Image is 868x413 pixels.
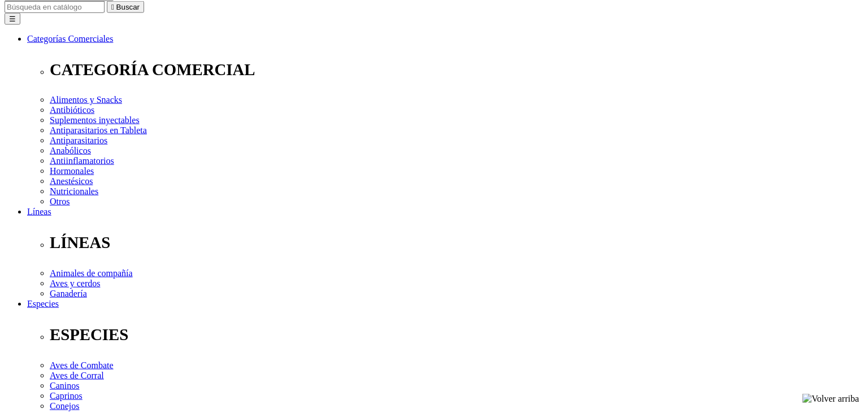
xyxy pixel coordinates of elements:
[50,156,114,166] a: Antiinflamatorios
[5,1,105,13] input: Buscar
[50,233,863,252] p: LÍNEAS
[50,268,133,278] a: Animales de compañía
[50,125,147,135] a: Antiparasitarios en Tableta
[111,3,114,11] i: 
[50,289,87,298] a: Ganadería
[50,115,140,125] a: Suplementos inyectables
[116,3,140,11] span: Buscar
[107,1,144,13] button:  Buscar
[50,176,93,186] a: Anestésicos
[27,207,51,216] a: Líneas
[27,34,113,44] a: Categorías Comerciales
[50,197,70,206] a: Otros
[50,166,94,176] a: Hormonales
[50,136,107,145] a: Antiparasitarios
[50,146,91,155] a: Anabólicos
[6,290,195,407] iframe: Brevo live chat
[5,13,20,25] button: ☰
[50,105,94,115] a: Antibióticos
[50,95,122,105] a: Alimentos y Snacks
[50,325,863,344] p: ESPECIES
[50,60,863,79] p: CATEGORÍA COMERCIAL
[50,279,100,288] a: Aves y cerdos
[50,186,98,196] a: Nutricionales
[802,394,859,404] img: Volver arriba
[50,401,79,411] a: Conejos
